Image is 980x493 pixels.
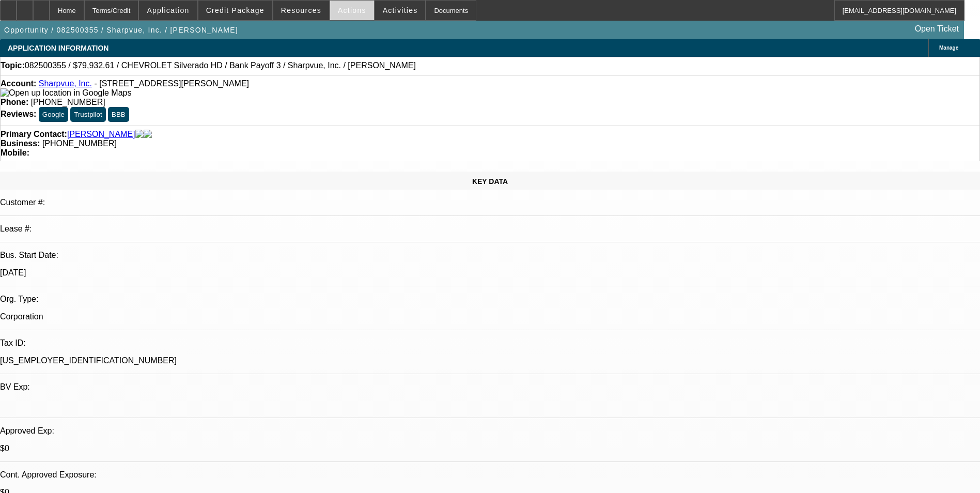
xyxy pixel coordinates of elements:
[198,1,272,20] button: Credit Package
[144,130,152,139] img: linkedin-icon.png
[338,6,366,14] span: Actions
[375,1,426,20] button: Activities
[330,1,374,20] button: Actions
[94,79,249,88] span: - [STREET_ADDRESS][PERSON_NAME]
[1,98,28,106] strong: Phone:
[4,26,238,34] span: Opportunity / 082500355 / Sharpvue, Inc. / [PERSON_NAME]
[281,6,321,14] span: Resources
[1,139,40,148] strong: Business:
[67,130,135,139] a: [PERSON_NAME]
[1,148,29,157] strong: Mobile:
[70,107,105,122] button: Trustpilot
[1,79,36,88] strong: Account:
[1,88,131,97] a: View Google Maps
[108,107,129,122] button: BBB
[1,61,25,70] strong: Topic:
[135,130,144,139] img: facebook-icon.png
[1,130,67,139] strong: Primary Contact:
[1,110,36,118] strong: Reviews:
[939,45,958,51] span: Manage
[139,1,197,20] button: Application
[472,177,508,186] span: KEY DATA
[206,6,265,14] span: Credit Package
[1,88,131,98] img: Open up location in Google Maps
[39,107,68,122] button: Google
[147,6,189,14] span: Application
[383,6,418,14] span: Activities
[8,44,108,52] span: APPLICATION INFORMATION
[273,1,329,20] button: Resources
[25,61,416,70] span: 082500355 / $79,932.61 / CHEVROLET Silverado HD / Bank Payoff 3 / Sharpvue, Inc. / [PERSON_NAME]
[39,79,92,88] a: Sharpvue, Inc.
[42,139,117,148] span: [PHONE_NUMBER]
[31,98,105,106] span: [PHONE_NUMBER]
[911,20,963,38] a: Open Ticket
